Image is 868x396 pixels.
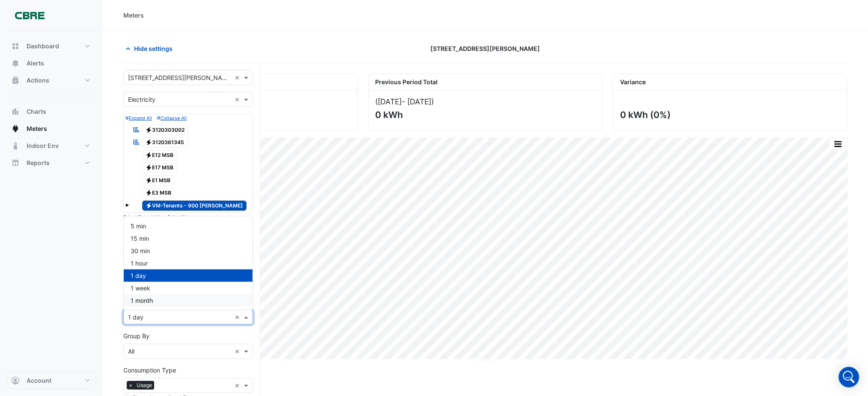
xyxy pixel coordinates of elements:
[134,44,173,53] span: Hide settings
[157,114,187,122] button: Collapse All
[27,159,50,167] span: Reports
[131,260,148,267] span: 1 hour
[235,313,242,322] span: Clear
[142,175,175,186] span: E1 MSB
[620,109,838,120] div: 0 kWh (0%)
[27,376,51,385] span: Account
[7,55,96,72] button: Alerts
[11,142,20,150] app-icon: Indoor Env
[11,159,20,167] app-icon: Reports
[11,59,20,68] app-icon: Alerts
[167,214,194,220] small: Select None
[133,139,140,146] fa-icon: Reportable
[167,213,194,221] button: Select None
[7,120,96,137] button: Meters
[131,247,150,254] span: 30 min
[11,42,20,50] app-icon: Dashboard
[142,201,247,211] span: VM-Tenants - 900 [PERSON_NAME]
[11,124,20,133] app-icon: Meters
[123,331,149,340] label: Group By
[829,139,847,149] button: More Options
[131,284,150,292] span: 1 week
[123,11,144,20] div: Meters
[27,124,47,133] span: Meters
[235,95,242,104] span: Clear
[146,177,152,183] fa-icon: Electricity
[125,114,152,122] button: Expand All
[124,216,253,310] div: Options List
[146,139,152,146] fa-icon: Electricity
[11,107,20,116] app-icon: Charts
[146,165,152,171] fa-icon: Electricity
[134,381,154,390] span: Usage
[7,372,96,389] button: Account
[7,103,96,120] button: Charts
[27,42,59,50] span: Dashboard
[142,138,188,148] span: 3120361345
[27,107,46,116] span: Charts
[235,73,242,82] span: Clear
[131,272,146,279] span: 1 day
[123,214,162,220] small: Select Reportable
[235,347,242,356] span: Clear
[123,366,176,375] label: Consumption Type
[146,127,152,133] fa-icon: Electricity
[142,163,178,173] span: E17 MSB
[123,213,162,221] button: Select Reportable
[27,76,49,85] span: Actions
[146,202,152,209] fa-icon: Electricity
[235,381,242,390] span: Clear
[376,109,594,120] div: 0 kWh
[613,74,847,90] div: Variance
[131,222,146,230] span: 5 min
[125,115,152,121] small: Expand All
[7,38,96,55] button: Dashboard
[27,142,59,150] span: Indoor Env
[127,381,134,390] span: ×
[131,297,153,304] span: 1 month
[146,190,152,196] fa-icon: Electricity
[376,97,596,106] div: ([DATE] )
[839,367,859,387] div: Open Intercom Messenger
[7,154,96,171] button: Reports
[157,115,187,121] small: Collapse All
[11,76,20,85] app-icon: Actions
[142,150,178,160] span: E12 MSB
[131,235,149,242] span: 15 min
[27,59,44,68] span: Alerts
[146,152,152,158] fa-icon: Electricity
[133,126,140,133] fa-icon: Reportable
[10,7,49,24] img: Company Logo
[142,125,189,135] span: 3120303002
[7,72,96,89] button: Actions
[123,41,178,56] button: Hide settings
[369,74,603,90] div: Previous Period Total
[431,44,540,53] span: [STREET_ADDRESS][PERSON_NAME]
[7,137,96,154] button: Indoor Env
[402,97,432,106] span: - [DATE]
[142,188,176,198] span: E3 MSB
